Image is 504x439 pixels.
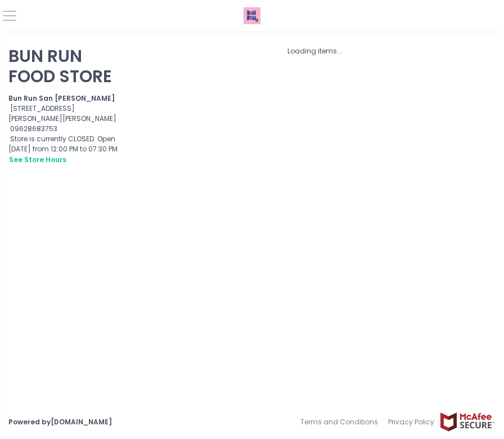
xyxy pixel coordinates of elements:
[8,124,120,134] div: 09628683753
[8,46,120,87] p: BUN RUN FOOD STORE
[300,412,383,432] a: Terms and Conditions
[8,417,112,427] a: Powered by[DOMAIN_NAME]
[244,7,260,24] img: logo
[8,104,120,124] div: [STREET_ADDRESS][PERSON_NAME][PERSON_NAME]
[8,154,67,165] button: see store hours
[439,412,496,432] img: mcafee-secure
[8,93,115,103] b: Bun Run San [PERSON_NAME]
[8,134,120,165] div: Store is currently CLOSED. Open [DATE] from 12:00 PM to 07:30 PM
[134,46,496,56] div: Loading items...
[383,412,439,432] a: Privacy Policy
